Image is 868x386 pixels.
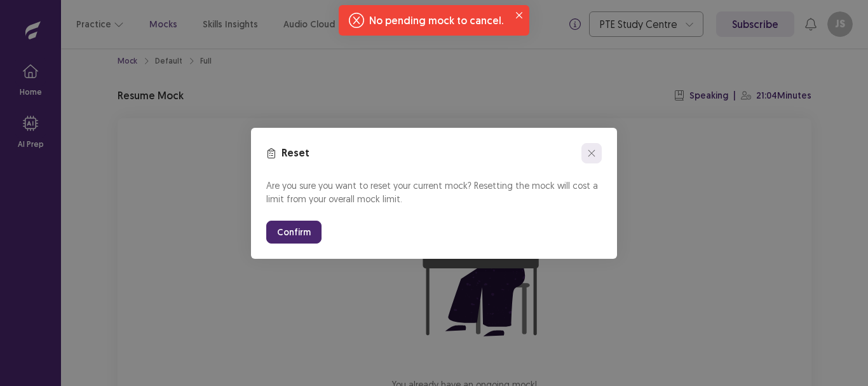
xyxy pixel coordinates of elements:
div: No pending mock to cancel. [369,13,504,28]
p: Reset [281,146,309,161]
button: Confirm [266,221,322,244]
p: Are you sure you want to reset your current mock? Resetting the mock will cost a limit from your ... [266,179,602,205]
button: Close [512,8,527,23]
button: close [581,143,602,163]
